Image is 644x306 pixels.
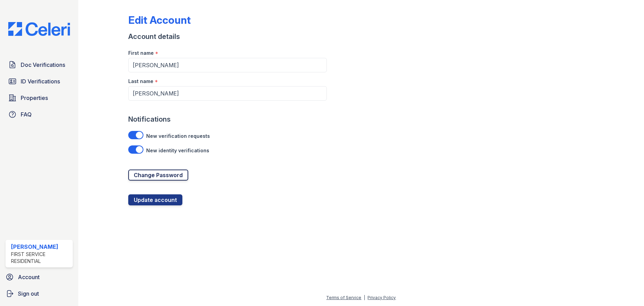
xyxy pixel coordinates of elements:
div: Edit Account [128,14,191,26]
div: Account details [128,32,327,41]
span: FAQ [21,110,32,119]
a: Change Password [128,170,188,181]
div: [PERSON_NAME] [11,243,70,251]
span: ID Verifications [21,77,60,85]
span: Doc Verifications [21,61,65,69]
a: ID Verifications [6,74,73,88]
div: Notifications [128,114,327,124]
a: FAQ [6,108,73,121]
div: | [364,295,365,300]
a: Sign out [3,287,76,300]
label: New verification requests [146,133,210,140]
div: First Service Residential [11,251,70,265]
label: Last name [128,78,153,85]
label: First name [128,50,154,57]
span: Sign out [18,289,39,298]
span: Properties [21,94,48,102]
a: Account [3,270,76,284]
a: Properties [6,91,73,105]
button: Update account [128,194,182,205]
a: Doc Verifications [6,58,73,72]
span: Account [18,273,40,281]
a: Terms of Service [326,295,361,300]
label: New identity verifications [146,147,209,154]
a: Privacy Policy [368,295,396,300]
img: CE_Logo_Blue-a8612792a0a2168367f1c8372b55b34899dd931a85d93a1a3d3e32e68fde9ad4.png [3,22,76,36]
